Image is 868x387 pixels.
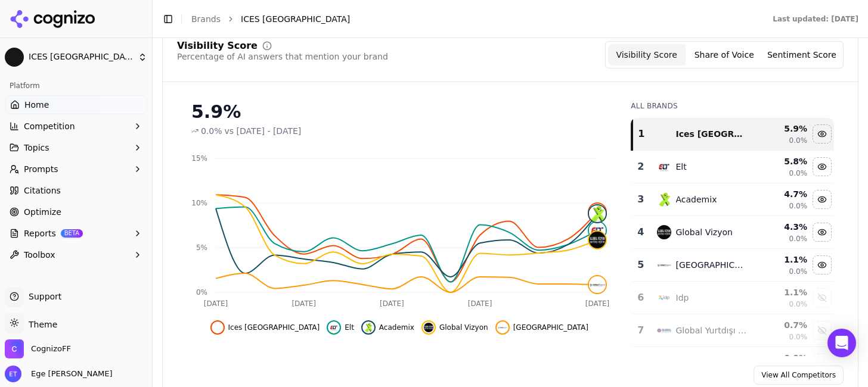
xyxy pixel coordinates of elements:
button: Toolbox [5,245,147,264]
div: 7 [637,323,644,338]
button: Hide elt data [813,157,832,176]
a: Optimize [5,202,147,221]
img: united towers [498,323,507,332]
div: [GEOGRAPHIC_DATA] [676,259,747,271]
img: global yurtdışı eğitim [657,323,671,338]
div: Platform [5,76,147,95]
tspan: [DATE] [292,299,316,308]
div: Global Vizyon [676,226,733,238]
span: ICES [GEOGRAPHIC_DATA] [29,52,133,63]
img: academix [657,192,671,207]
img: global vizyon [424,323,433,332]
span: Theme [24,320,57,329]
div: 2 [637,160,644,174]
span: Ege [PERSON_NAME] [26,369,113,379]
button: Hide global vizyon data [813,223,832,242]
div: 1 [638,127,644,141]
tr: 7global yurtdışı eğitimGlobal Yurtdışı Eğitim0.7%0.0%Show global yurtdışı eğitim data [632,314,834,347]
span: Home [24,99,49,111]
div: 6 [637,291,644,305]
span: vs [DATE] - [DATE] [225,125,302,137]
div: Elt [676,161,687,173]
div: 0.0 % [757,352,807,364]
span: 0.0% [789,136,808,145]
tspan: [DATE] [468,299,492,308]
span: 0.0% [201,125,222,137]
span: Ices [GEOGRAPHIC_DATA] [228,323,320,332]
button: Hide academix data [361,320,414,335]
span: 0.0% [789,168,808,178]
button: Hide united towers data [495,320,588,335]
button: Topics [5,138,147,157]
span: Optimize [24,206,61,218]
tr: 5united towers[GEOGRAPHIC_DATA]1.1%0.0%Hide united towers data [632,249,834,282]
span: 0.0% [789,234,808,244]
div: Academix [676,193,717,205]
img: global vizyon [589,232,606,248]
button: Hide elt data [327,320,354,335]
span: [GEOGRAPHIC_DATA] [513,323,588,332]
div: Idp [676,292,689,304]
div: 5.9 % [757,123,807,135]
img: elt [657,160,671,174]
span: 0.0% [789,332,808,342]
div: 5 [637,258,644,272]
img: ices turkey [213,323,222,332]
tspan: [DATE] [380,299,404,308]
img: global vizyon [657,225,671,239]
tspan: 5% [196,244,207,252]
tr: 0.0%Show atlasedu data [632,347,834,380]
div: 5.8 % [757,155,807,167]
tr: 4global vizyonGlobal Vizyon4.3%0.0%Hide global vizyon data [632,216,834,249]
span: Competition [24,120,75,132]
div: Data table [631,118,834,380]
tspan: [DATE] [204,299,228,308]
a: View All Competitors [754,366,844,385]
img: CognizoFF [5,339,24,358]
div: All Brands [631,101,834,111]
img: ices turkey [657,127,671,141]
button: Hide united towers data [813,255,832,274]
tr: 3academixAcademix4.7%0.0%Hide academix data [632,183,834,216]
span: 0.0% [789,299,808,309]
button: Hide global vizyon data [421,320,488,335]
button: ReportsBETA [5,224,147,243]
button: Competition [5,117,147,136]
tspan: 10% [191,199,207,207]
span: Academix [379,323,414,332]
div: 4.7 % [757,188,807,200]
tr: 6idpIdp1.1%0.0%Show idp data [632,282,834,314]
tspan: 0% [196,288,207,297]
span: Global Vizyon [439,323,488,332]
tr: 1ices turkeyIces [GEOGRAPHIC_DATA]5.9%0.0%Hide ices turkey data [632,118,834,151]
div: Global Yurtdışı Eğitim [676,324,747,336]
img: academix [364,323,373,332]
div: Open Intercom Messenger [827,329,856,357]
button: Hide ices turkey data [813,124,832,143]
span: Toolbox [24,249,55,261]
span: Prompts [24,163,58,175]
tspan: [DATE] [585,299,610,308]
span: Elt [345,323,354,332]
tr: 2eltElt5.8%0.0%Hide elt data [632,151,834,183]
span: BETA [61,229,83,238]
button: Prompts [5,160,147,179]
button: Show idp data [813,288,832,307]
span: Citations [24,185,61,196]
span: Reports [24,227,56,239]
span: 0.0% [789,267,808,276]
button: Hide ices turkey data [210,320,320,335]
div: 1.1 % [757,286,807,298]
div: 4.3 % [757,221,807,233]
button: Hide academix data [813,190,832,209]
div: 4 [637,225,644,239]
div: Last updated: [DATE] [773,14,858,24]
img: academix [589,205,606,222]
span: Support [24,291,61,302]
nav: breadcrumb [191,13,749,25]
div: 1.1 % [757,254,807,266]
img: elt [329,323,339,332]
img: united towers [589,276,606,293]
div: Ices [GEOGRAPHIC_DATA] [676,128,747,140]
a: Citations [5,181,147,200]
